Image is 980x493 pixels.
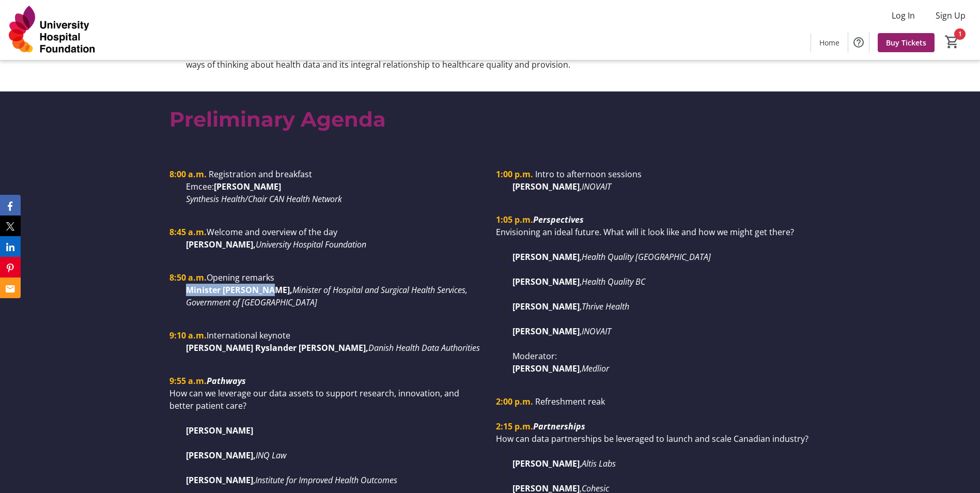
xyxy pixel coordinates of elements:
em: Altis Labs [582,458,616,469]
span: Log In [892,9,915,22]
strong: [PERSON_NAME] [186,425,253,436]
span: How can we leverage our data assets to support research, innovation, and better patient care? [169,388,459,411]
span: , [580,326,582,337]
em: Thrive Health [582,301,629,312]
strong: [PERSON_NAME] [512,181,580,192]
strong: [PERSON_NAME] [512,301,580,312]
span: Registration and breakfast [209,168,312,180]
em: Perspectives [533,214,584,225]
span: Opening remarks [207,272,274,283]
span: Refreshment reak [535,396,605,407]
strong: 9:55 a.m. [169,375,207,387]
strong: 8:45 a.m. [169,226,207,238]
span: , [580,181,582,192]
img: University Hospital Foundation's Logo [6,4,98,56]
span: Moderator: [512,350,557,362]
span: , [580,363,582,374]
strong: 9:10 a.m. [169,330,207,341]
button: Log In [883,7,923,24]
strong: 1:05 p.m. [496,214,533,225]
em: University Hospital Foundation [256,239,366,250]
em: Partnerships [533,421,585,432]
strong: [PERSON_NAME] [512,363,580,374]
span: , [580,251,582,263]
strong: [PERSON_NAME] Ryslander [PERSON_NAME], [186,342,368,353]
span: , [253,474,255,486]
em: Minister of Hospital and Surgical Health Services, Government of [GEOGRAPHIC_DATA] [186,284,468,308]
em: INOVAIT [582,326,611,337]
strong: 2:15 p.m. [496,421,533,432]
span: Sign Up [936,9,966,22]
strong: [PERSON_NAME] [186,474,253,486]
em: Medlior [582,363,609,374]
span: Intro to afternoon sessions [535,168,642,180]
em: Health Quality [GEOGRAPHIC_DATA] [582,251,711,263]
button: Help [848,32,869,53]
span: International keynote [207,330,290,341]
span: Home [819,37,839,48]
strong: [PERSON_NAME] [512,458,580,469]
span: , [580,301,582,312]
span: Buy Tickets [886,37,926,48]
span: Emcee: [186,181,214,192]
strong: [PERSON_NAME], [186,450,256,461]
strong: 2:00 p.m. [496,396,533,407]
span: , [580,276,582,287]
p: Preliminary Agenda [169,104,811,135]
button: Sign Up [927,7,974,24]
strong: [PERSON_NAME] [214,181,281,192]
span: How can data partnerships be leveraged to launch and scale Canadian industry? [496,433,808,444]
em: INOVAIT [582,181,611,192]
span: , [580,458,582,469]
strong: 1:00 p.m. [496,168,533,180]
strong: [PERSON_NAME] [512,251,580,263]
a: Buy Tickets [878,33,935,52]
em: Danish Health Data Authorities [368,342,480,353]
em: INQ Law [256,450,286,461]
span: Welcome and overview of the day [207,226,337,238]
span: Envisioning an ideal future. What will it look like and how we might get there? [496,226,794,238]
strong: [PERSON_NAME] [512,276,580,287]
strong: 8:00 a.m. [169,168,207,180]
em: Synthesis Health/Chair CAN Health Network [186,193,342,205]
strong: 8:50 a.m. [169,272,207,283]
em: Institute for Improved Health Outcomes [255,474,397,486]
strong: [PERSON_NAME] [512,326,580,337]
strong: Minister [PERSON_NAME], [186,284,292,296]
button: Cart [943,33,961,51]
strong: [PERSON_NAME], [186,239,256,250]
em: Health Quality BC [582,276,645,287]
a: Home [811,33,848,52]
em: Pathways [207,375,246,387]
